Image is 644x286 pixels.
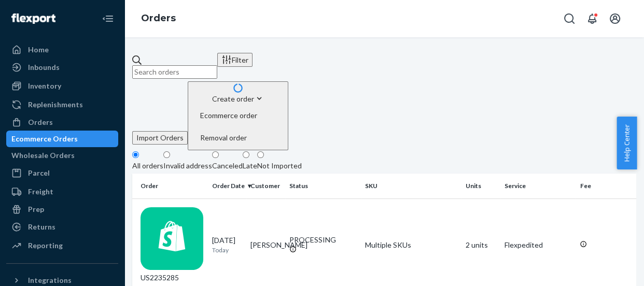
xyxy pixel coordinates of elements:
input: All orders [132,151,139,158]
div: US2235285 [141,207,204,283]
div: Invalid address [163,161,212,171]
div: Parcel [28,168,50,178]
div: Inbounds [28,62,60,73]
div: All orders [132,161,163,171]
p: Flexpedited [505,240,572,250]
div: Home [28,45,49,55]
th: Units [461,174,500,198]
div: Wholesale Orders [11,150,75,161]
span: Ecommerce order [200,112,257,119]
div: Returns [28,222,55,232]
img: Flexport logo [11,13,55,24]
a: Orders [141,12,176,24]
input: Invalid address [163,151,170,158]
a: Ecommerce Orders [6,131,118,147]
div: Inventory [28,81,61,91]
button: Filter [217,53,253,67]
button: Open account menu [605,8,625,29]
input: Canceled [212,151,219,158]
ol: breadcrumbs [133,4,184,34]
th: Order [132,174,208,198]
div: Integrations [28,275,72,285]
a: Replenishments [6,96,118,113]
div: Replenishments [28,99,83,110]
button: Help Center [617,117,637,169]
div: Filter [221,54,248,65]
th: SKU [361,174,461,198]
p: Today [212,246,243,254]
th: Service [500,174,576,198]
button: Create orderEcommerce orderRemoval order [188,81,288,150]
a: Parcel [6,165,118,181]
div: Not Imported [257,161,302,171]
button: Ecommerce order [192,104,284,126]
a: Wholesale Orders [6,147,118,164]
div: Freight [28,187,53,197]
input: Late [243,151,249,158]
div: Ecommerce Orders [11,134,78,144]
div: PROCESSING [289,235,357,245]
span: Removal order [200,134,257,141]
div: Canceled [212,161,243,171]
a: Inventory [6,78,118,94]
a: Freight [6,183,118,200]
a: Orders [6,114,118,131]
a: Prep [6,201,118,218]
a: Home [6,41,118,58]
th: Status [285,174,361,198]
button: Removal order [192,126,284,149]
th: Order Date [208,174,247,198]
button: Open notifications [582,8,603,29]
button: Open Search Box [559,8,580,29]
div: Prep [28,204,44,214]
input: Not Imported [257,151,264,158]
div: Late [243,161,257,171]
a: Inbounds [6,59,118,76]
button: Close Navigation [97,8,118,29]
div: [DATE] [212,235,243,254]
div: Customer [250,181,281,190]
a: Reporting [6,237,118,254]
div: Create order [192,93,284,104]
div: Orders [28,117,53,127]
button: Import Orders [132,131,188,145]
input: Search orders [132,65,217,79]
div: Reporting [28,240,63,251]
a: Returns [6,219,118,235]
th: Fee [576,174,636,198]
